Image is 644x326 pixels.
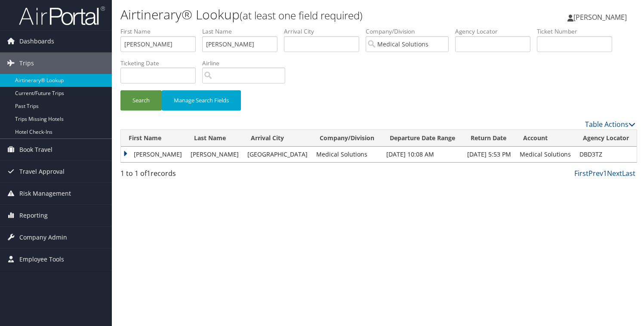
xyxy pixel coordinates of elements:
td: DBD3TZ [575,147,637,162]
span: Company Admin [19,227,67,248]
h1: Airtinerary® Lookup [120,6,464,24]
button: Search [120,90,162,111]
label: First Name [120,27,202,36]
div: 1 to 1 of records [120,168,240,183]
td: [GEOGRAPHIC_DATA] [243,147,312,162]
th: First Name: activate to sort column ascending [121,130,186,147]
span: Trips [19,52,34,74]
td: Medical Solutions [312,147,382,162]
a: 1 [603,169,607,178]
small: (at least one field required) [240,8,363,22]
th: Company/Division [312,130,382,147]
label: Arrival City [284,27,366,36]
button: Manage Search Fields [162,90,241,111]
span: 1 [147,169,151,178]
label: Airline [202,59,292,68]
a: First [574,169,589,178]
a: [PERSON_NAME] [567,4,635,30]
a: Last [622,169,635,178]
span: Employee Tools [19,249,64,270]
label: Agency Locator [455,27,537,36]
th: Arrival City: activate to sort column ascending [243,130,312,147]
td: Medical Solutions [515,147,575,162]
td: [PERSON_NAME] [186,147,243,162]
a: Table Actions [585,120,635,129]
label: Ticket Number [537,27,619,36]
img: airportal-logo.png [19,6,105,26]
span: Risk Management [19,183,71,204]
label: Last Name [202,27,284,36]
span: Reporting [19,205,48,226]
td: [DATE] 10:08 AM [382,147,463,162]
span: [PERSON_NAME] [573,12,627,22]
td: [DATE] 5:53 PM [463,147,515,162]
span: Travel Approval [19,161,65,182]
label: Ticketing Date [120,59,202,68]
th: Departure Date Range: activate to sort column ascending [382,130,463,147]
th: Agency Locator: activate to sort column ascending [575,130,637,147]
th: Account: activate to sort column ascending [515,130,575,147]
th: Last Name: activate to sort column ascending [186,130,243,147]
th: Return Date: activate to sort column ascending [463,130,515,147]
span: Book Travel [19,139,52,160]
td: [PERSON_NAME] [121,147,186,162]
a: Prev [589,169,603,178]
a: Next [607,169,622,178]
label: Company/Division [366,27,455,36]
span: Dashboards [19,31,54,52]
